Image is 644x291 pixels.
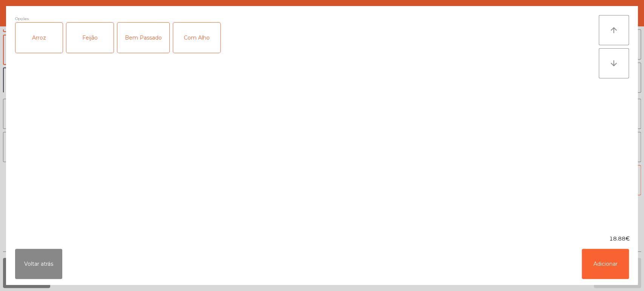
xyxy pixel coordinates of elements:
[609,26,618,35] i: arrow_upward
[6,235,638,243] div: 18.88€
[609,59,618,68] i: arrow_downward
[173,23,220,53] div: Com Alho
[582,249,629,279] button: Adicionar
[66,23,114,53] div: Feijão
[15,23,63,53] div: Arroz
[15,249,62,279] button: Voltar atrás
[15,15,29,22] span: Opções
[117,23,169,53] div: Bem Passado
[599,48,629,78] button: arrow_downward
[599,15,629,45] button: arrow_upward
